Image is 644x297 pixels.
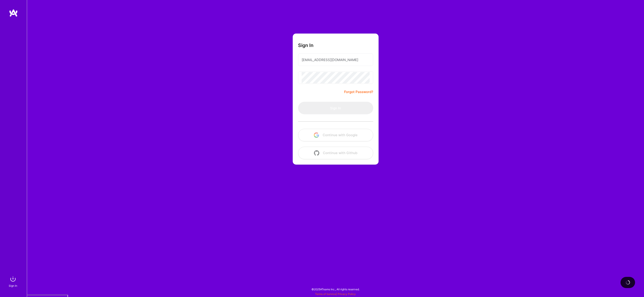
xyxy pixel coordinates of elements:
[315,292,356,296] span: |
[314,132,319,138] img: icon
[9,274,17,288] a: sign inSign In
[302,54,370,66] input: Email...
[298,129,373,141] button: Continue with Google
[314,150,319,156] img: icon
[298,102,373,114] button: Sign In
[338,292,356,296] a: Privacy Policy
[9,9,18,17] img: logo
[298,42,314,48] h3: Sign In
[9,283,17,288] div: Sign In
[344,89,373,95] a: Forgot Password?
[27,284,644,295] div: © 2025 ATeams Inc., All rights reserved.
[8,274,17,283] img: sign in
[315,292,336,296] a: Terms of Service
[626,280,630,285] img: loading
[298,147,373,159] button: Continue with Github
